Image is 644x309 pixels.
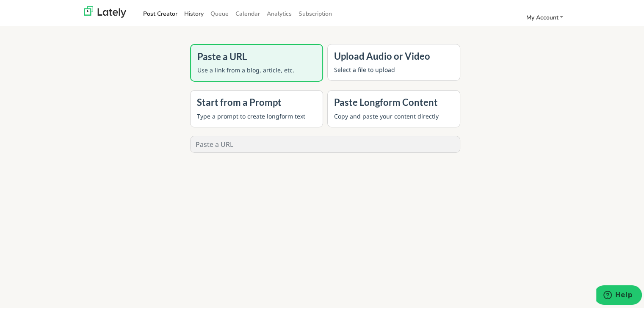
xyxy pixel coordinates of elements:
input: Paste a URL [191,135,460,151]
span: Calendar [235,8,260,16]
a: Calendar [232,5,263,19]
a: Post Creator [140,5,181,19]
a: My Account [522,9,567,23]
p: Copy and paste your content directly [334,110,453,119]
span: My Account [526,12,558,20]
h4: Paste Longform Content [334,95,453,106]
h4: Start from a Prompt [197,95,316,106]
a: Queue [207,5,232,19]
iframe: Opens a widget where you can find more information [596,284,642,305]
h4: Paste a URL [197,50,316,61]
a: Analytics [263,5,295,19]
a: Subscription [295,5,335,19]
a: History [181,5,207,19]
h4: Upload Audio or Video [334,49,453,60]
p: Select a file to upload [334,63,453,72]
p: Use a link from a blog, article, etc. [197,64,316,73]
img: lately_logo_nav.700ca2e7.jpg [84,5,126,16]
p: Type a prompt to create longform text [197,110,316,119]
